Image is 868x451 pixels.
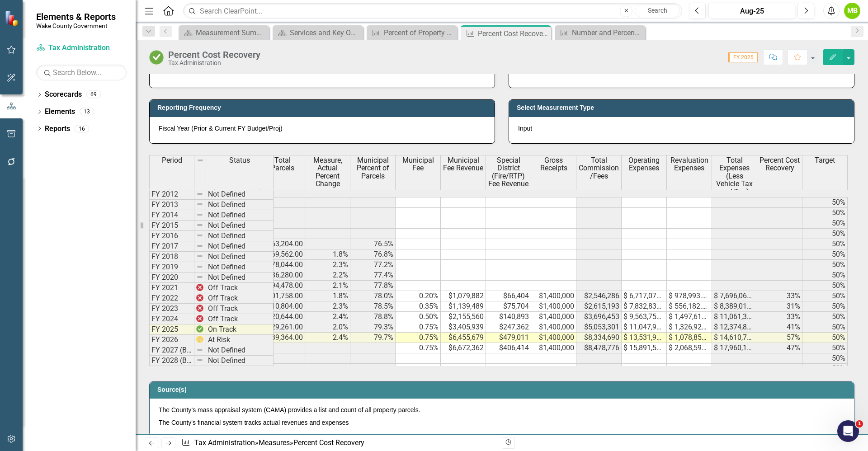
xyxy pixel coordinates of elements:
div: Percent Cost Recovery [478,28,549,39]
span: 1 [856,420,863,428]
span: Status [229,156,250,164]
td: $ 1,497,617.81 [667,312,712,322]
td: 394,478.00 [260,281,305,291]
a: Tax Administration [194,438,255,447]
td: 50% [802,281,848,291]
td: Not Defined [206,241,274,252]
td: FY 2024 [149,314,194,324]
button: Search [635,5,680,17]
td: $ 1,078,857.46 [667,333,712,343]
td: $ 15,891,574.00 [622,343,667,353]
td: FY 2013 [149,200,194,210]
td: 0.75% [396,322,441,333]
td: FY 2023 [149,304,194,314]
span: Search [648,7,667,14]
td: $ 12,374,873.88 [712,322,757,333]
td: 78.8% [350,312,396,322]
p: The County’s mass appraisal system (CAMA) provides a list and count of all property parcels. [159,405,845,416]
img: 8DAGhfEEPCf229AAAAAElFTkSuQmCC [196,201,203,208]
div: » » [181,438,495,448]
td: Not Defined [206,356,274,366]
td: $2,615,193 [576,301,622,312]
td: Not Defined [206,221,274,231]
td: 0.20% [396,291,441,301]
td: FY 2026 [149,335,194,345]
div: 16 [75,125,89,132]
td: 50% [802,208,848,218]
td: 47% [757,343,802,353]
img: On Track [149,50,164,65]
img: D0Uar5nfx3tbAAAAAElFTkSuQmCC [196,305,203,312]
td: FY 2017 [149,241,194,252]
td: $3,405,939 [441,322,486,333]
div: 13 [80,108,94,116]
span: Revaluation Expenses [669,156,710,172]
button: MB [844,3,860,19]
td: FY 2016 [149,231,194,241]
td: Off Track [206,293,274,304]
td: 420,644.00 [260,312,305,322]
td: 77.8% [350,281,396,291]
td: Not Defined [206,252,274,262]
input: Search Below... [36,65,127,80]
img: 8DAGhfEEPCf229AAAAAElFTkSuQmCC [196,211,203,218]
td: $5,053,301 [576,322,622,333]
td: $1,400,000 [531,333,576,343]
td: 2.3% [305,301,350,312]
td: FY 2019 [149,262,194,272]
td: $ 17,960,172.00 [712,343,757,353]
td: $140,893 [486,312,531,322]
td: 50% [802,260,848,270]
td: 50% [802,322,848,333]
td: 50% [802,239,848,249]
td: 0.35% [396,301,441,312]
td: 79.7% [350,333,396,343]
td: 31% [757,301,802,312]
span: Total Expenses (Less Vehicle Tax and Tag) [714,156,755,196]
img: 8DAGhfEEPCf229AAAAAElFTkSuQmCC [196,232,203,239]
td: $479,011 [486,333,531,343]
td: 2.4% [305,312,350,322]
td: 78.5% [350,301,396,312]
td: $8,478,776 [576,343,622,353]
td: Off Track [206,304,274,314]
td: At Risk [206,335,274,345]
h3: Reporting Frequency [157,104,490,111]
td: 33% [757,312,802,322]
td: 50% [802,364,848,374]
a: Scorecards [45,89,82,100]
td: 2.1% [305,281,350,291]
td: $ 1,326,922.88 [667,322,712,333]
td: FY 2015 [149,221,194,231]
td: Off Track [206,283,274,293]
td: $ 6,717,075.00 [622,291,667,301]
span: FY 2025 [728,52,758,62]
img: 8DAGhfEEPCf229AAAAAElFTkSuQmCC [196,273,203,281]
td: 77.4% [350,270,396,281]
button: Aug-25 [708,3,795,19]
td: $ 11,047,951.00 [622,322,667,333]
h3: Source(s) [157,386,849,393]
span: Elements & Reports [36,11,116,22]
span: Municipal Fee Revenue [443,156,484,172]
td: FY 2021 [149,283,194,293]
a: Elements [45,107,75,117]
td: $2,155,560 [441,312,486,322]
td: 78.0% [350,291,396,301]
td: 50% [802,218,848,229]
td: Not Defined [206,262,274,272]
td: On Track [206,324,274,335]
img: 8DAGhfEEPCf229AAAAAElFTkSuQmCC [196,221,203,229]
input: Search ClearPoint... [183,3,682,19]
td: FY 2012 [149,189,194,200]
img: D0Uar5nfx3tbAAAAAElFTkSuQmCC [196,284,203,291]
td: 410,804.00 [260,301,305,312]
span: Percent Cost Recovery [759,156,800,172]
td: $ 7,696,068.30 [712,291,757,301]
a: Services and Key Operating Measures [275,27,361,38]
td: Not Defined [206,231,274,241]
img: 8DAGhfEEPCf229AAAAAElFTkSuQmCC [196,242,203,249]
td: 50% [802,291,848,301]
img: D0Uar5nfx3tbAAAAAElFTkSuQmCC [196,294,203,301]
